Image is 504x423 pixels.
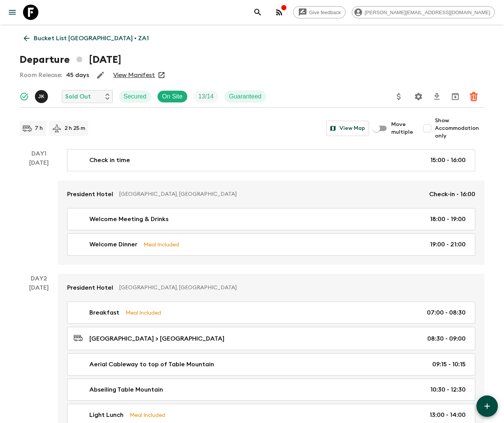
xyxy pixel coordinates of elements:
[67,327,475,350] a: [GEOGRAPHIC_DATA] > [GEOGRAPHIC_DATA]08:30 - 09:00
[130,411,165,419] p: Meal Included
[67,302,475,324] a: BreakfastMeal Included07:00 - 08:30
[250,5,265,20] button: search adventures
[119,190,423,198] p: [GEOGRAPHIC_DATA], [GEOGRAPHIC_DATA]
[20,274,58,283] p: Day 2
[67,283,113,292] p: President Hotel
[198,92,214,101] p: 13 / 14
[466,89,481,104] button: Delete
[427,334,466,343] p: 08:30 - 09:00
[430,410,466,420] p: 13:00 - 14:00
[143,240,179,249] p: Meal Included
[391,121,413,136] span: Move multiple
[305,10,345,15] span: Give feedback
[435,117,484,140] span: Show Accommodation only
[20,31,153,46] a: Bucket List [GEOGRAPHIC_DATA] • ZA1
[65,92,91,101] p: Sold Out
[229,92,262,101] p: Guaranteed
[89,360,214,369] p: Aerial Cableway to top of Table Mountain
[89,385,163,394] p: Abseiling Table Mountain
[20,70,62,80] p: Room Release:
[411,89,426,104] button: Settings
[194,90,218,103] div: Trip Fill
[448,89,463,104] button: Archive (Completed, Cancelled or Unsynced Departures only)
[430,156,466,165] p: 15:00 - 16:00
[119,284,469,292] p: [GEOGRAPHIC_DATA], [GEOGRAPHIC_DATA]
[20,52,121,67] h1: Departure [DATE]
[430,385,466,394] p: 10:30 - 12:30
[361,10,494,15] span: [PERSON_NAME][EMAIL_ADDRESS][DOMAIN_NAME]
[113,71,155,79] a: View Manifest
[89,240,137,249] p: Welcome Dinner
[326,121,369,136] button: View Map
[29,158,49,265] div: [DATE]
[352,6,495,18] div: [PERSON_NAME][EMAIL_ADDRESS][DOMAIN_NAME]
[67,353,475,375] a: Aerial Cableway to top of Table Mountain09:15 - 10:15
[391,89,407,104] button: Update Price, Early Bird Discount and Costs
[430,215,466,224] p: 18:00 - 19:00
[157,90,188,103] div: On Site
[58,274,484,302] a: President Hotel[GEOGRAPHIC_DATA], [GEOGRAPHIC_DATA]
[429,190,475,199] p: Check-in - 16:00
[89,410,124,420] p: Light Lunch
[58,180,484,208] a: President Hotel[GEOGRAPHIC_DATA], [GEOGRAPHIC_DATA]Check-in - 16:00
[125,308,161,317] p: Meal Included
[35,92,49,98] span: Jamie Keenan
[89,308,119,317] p: Breakfast
[124,92,147,101] p: Secured
[89,215,168,224] p: Welcome Meeting & Drinks
[35,90,49,103] button: JK
[67,190,113,199] p: President Hotel
[67,208,475,230] a: Welcome Meeting & Drinks18:00 - 19:00
[89,156,130,165] p: Check in time
[67,233,475,256] a: Welcome DinnerMeal Included19:00 - 21:00
[162,92,183,101] p: On Site
[89,334,224,343] p: [GEOGRAPHIC_DATA] > [GEOGRAPHIC_DATA]
[293,6,346,18] a: Give feedback
[34,34,149,43] p: Bucket List [GEOGRAPHIC_DATA] • ZA1
[20,92,29,101] svg: Synced Successfully
[429,89,445,104] button: Download CSV
[64,125,85,132] p: 2 h 25 m
[67,149,475,171] a: Check in time15:00 - 16:00
[38,93,45,100] p: J K
[66,70,89,80] p: 45 days
[119,90,151,103] div: Secured
[427,308,466,317] p: 07:00 - 08:30
[430,240,466,249] p: 19:00 - 21:00
[67,379,475,401] a: Abseiling Table Mountain10:30 - 12:30
[35,125,43,132] p: 7 h
[5,5,20,20] button: menu
[432,360,466,369] p: 09:15 - 10:15
[20,149,58,158] p: Day 1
